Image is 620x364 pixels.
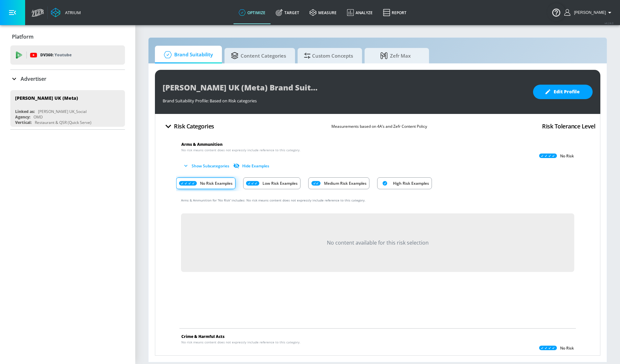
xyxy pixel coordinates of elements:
p: Measurements based on 4A’s and Zefr Content Policy [331,123,427,130]
p: Platform [12,33,33,40]
p: High Risk Examples [393,180,429,187]
div: [PERSON_NAME] UK (Meta)Linked as:[PERSON_NAME] UK_SocialAgency:OMDVertical:Restaurant & QSR (Quic... [10,90,125,127]
button: Show Subcategories [181,161,232,171]
div: Agency: [15,114,30,120]
a: Report [378,1,412,24]
h4: Risk Tolerance Level [542,122,595,131]
p: Low Risk Examples [262,180,298,187]
button: Risk Categories [160,119,217,134]
a: Analyze [342,1,378,24]
span: Arms & Ammunition for 'No Risk' includes: No risk means content does not expressly include refere... [181,198,366,202]
button: Hide Examples [232,161,272,171]
button: Show Examples [232,353,274,363]
p: DV360: [40,51,72,59]
div: OMD [33,114,43,120]
a: measure [304,1,342,24]
a: Target [271,1,304,24]
button: Show Subcategories [181,353,232,363]
div: Linked as: [15,109,35,114]
span: Custom Concepts [304,48,353,63]
div: Platform [10,28,125,46]
span: Brand Suitability [161,47,213,62]
a: optimize [234,1,271,24]
div: No content available for this risk selection [181,213,574,272]
button: Edit Profile [533,85,593,99]
div: DV360: Youtube [10,45,125,65]
span: No risk means content does not expressly include reference to this category. [181,340,300,345]
div: Atrium [62,10,81,15]
p: Youtube [54,51,72,58]
div: [PERSON_NAME] UK (Meta) [15,95,78,101]
span: login as: michael.villalobos@zefr.com [571,10,606,15]
p: Advertiser [21,75,46,82]
span: Crime & Harmful Acts [181,334,224,339]
p: No Risk [560,154,574,159]
p: No Risk [560,346,574,351]
button: Open Resource Center [547,3,565,21]
span: v 4.24.0 [605,21,614,25]
span: Content Categories [231,48,286,63]
div: Brand Suitability Profile: Based on Risk categories [163,95,527,104]
span: Arms & Ammunition [181,142,223,147]
div: Vertical: [15,120,32,125]
button: [PERSON_NAME] [564,9,614,16]
div: Restaurant & QSR (Quick Serve) [35,120,91,125]
span: Zefr Max [371,48,420,63]
p: Medium Risk Examples [324,180,367,187]
div: Advertiser [10,70,125,88]
span: No risk means content does not expressly include reference to this category. [181,148,300,153]
a: Atrium [51,8,81,17]
div: [PERSON_NAME] UK_Social [38,109,87,114]
h4: Risk Categories [174,122,214,131]
div: Risk Category Examples [176,176,579,191]
span: Edit Profile [546,88,580,96]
